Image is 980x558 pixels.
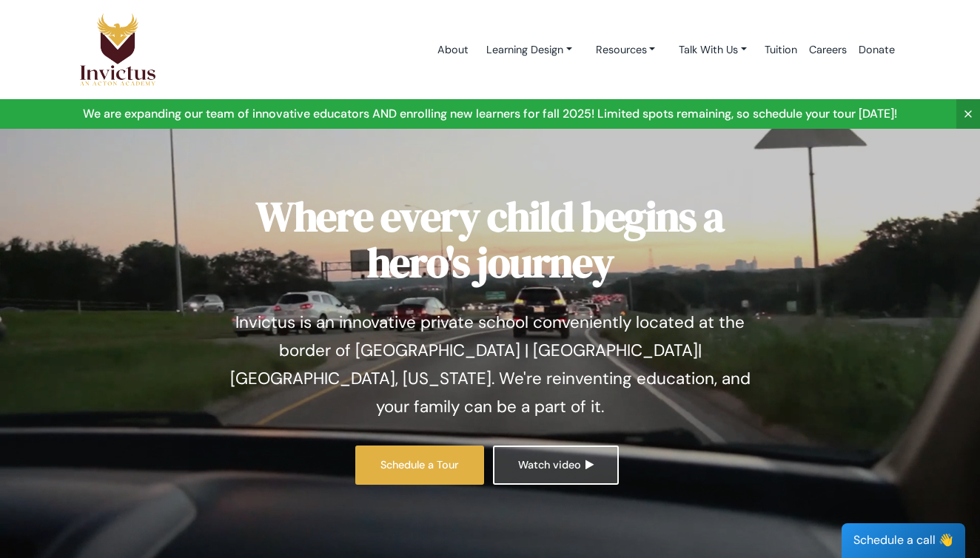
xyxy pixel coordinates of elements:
[803,19,853,81] a: Careers
[432,19,474,81] a: About
[474,36,584,64] a: Learning Design
[842,523,965,558] div: Schedule a call 👋
[220,309,760,421] p: Invictus is an innovative private school conveniently located at the border of [GEOGRAPHIC_DATA] ...
[759,19,803,81] a: Tuition
[584,36,668,64] a: Resources
[79,13,156,87] img: Logo
[667,36,759,64] a: Talk With Us
[493,446,618,485] a: Watch video
[220,194,760,285] h1: Where every child begins a hero's journey
[853,19,901,81] a: Donate
[355,446,484,485] a: Schedule a Tour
